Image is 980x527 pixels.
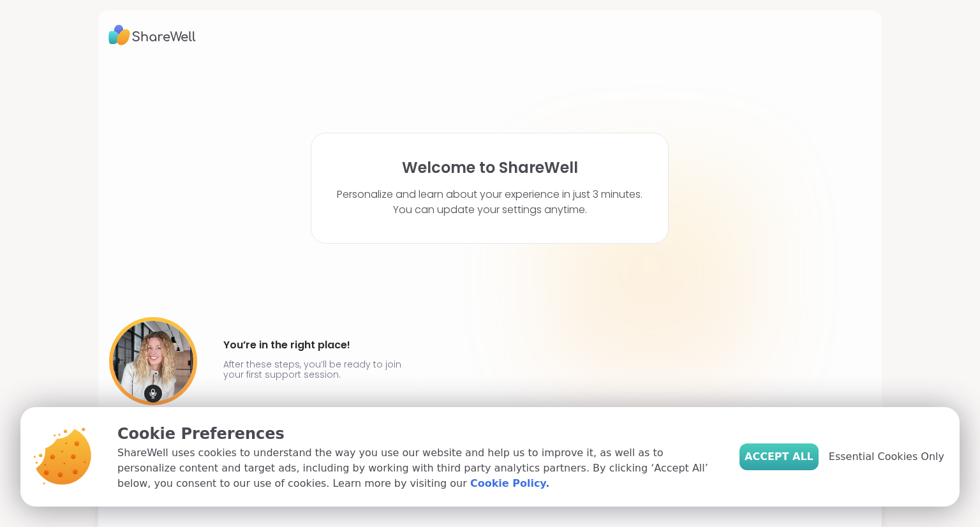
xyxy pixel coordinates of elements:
p: ShareWell uses cookies to understand the way you use our website and help us to improve it, as we... [117,445,719,491]
h4: You’re in the right place! [223,335,407,355]
p: Cookie Preferences [117,422,719,445]
img: User image [109,317,197,405]
h1: Welcome to ShareWell [402,159,578,177]
span: Essential Cookies Only [829,449,944,464]
button: Accept All [739,443,819,470]
img: ShareWell Logo [108,20,196,50]
p: After these steps, you’ll be ready to join your first support session. [223,359,407,380]
p: Personalize and learn about your experience in just 3 minutes. You can update your settings anytime. [337,187,642,218]
img: mic icon [144,385,162,403]
a: Cookie Policy. [470,476,549,491]
span: Accept All [745,449,813,464]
